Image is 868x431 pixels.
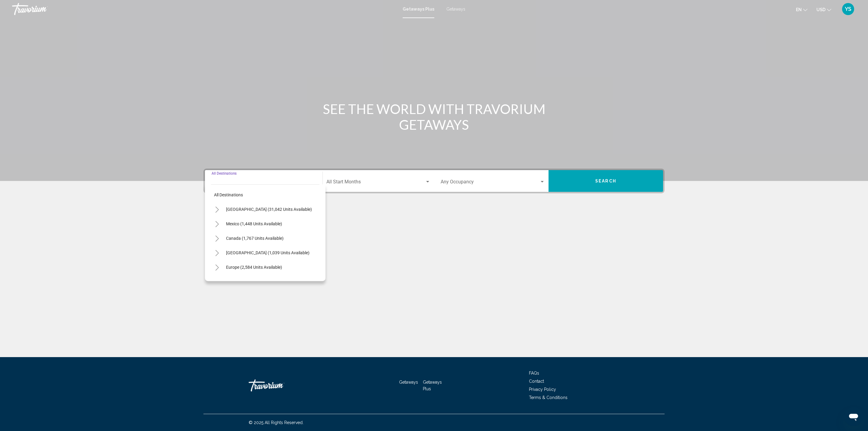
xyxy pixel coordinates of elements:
button: Toggle Mexico (1,448 units available) [211,218,223,230]
span: Canada (1,767 units available) [226,236,284,241]
button: Europe (2,584 units available) [223,260,285,274]
span: [GEOGRAPHIC_DATA] (1,039 units available) [226,250,310,255]
a: Contact [529,379,544,384]
a: FAQs [529,371,539,376]
a: Terms & Conditions [529,395,568,400]
button: Toggle United States (31,042 units available) [211,203,223,215]
h1: SEE THE WORLD WITH TRAVORIUM GETAWAYS [321,101,547,132]
button: Toggle Europe (2,584 units available) [211,261,223,273]
button: Toggle Caribbean & Atlantic Islands (1,039 units available) [211,247,223,259]
button: Change currency [816,5,831,14]
span: YS [845,6,851,12]
span: Europe (2,584 units available) [226,265,282,270]
button: [GEOGRAPHIC_DATA] (31,042 units available) [223,202,315,216]
span: en [796,7,802,12]
iframe: Button to launch messaging window [844,407,863,426]
a: Getaways [446,7,465,11]
button: Change language [796,5,807,14]
button: User Menu [840,3,856,15]
button: Mexico (1,448 units available) [223,217,285,231]
button: [GEOGRAPHIC_DATA] (1,039 units available) [223,246,313,260]
span: © 2025 All Rights Reserved. [249,420,303,425]
button: Toggle Canada (1,767 units available) [211,232,223,244]
button: Search [549,170,663,192]
button: All destinations [211,188,319,202]
span: All destinations [214,192,243,197]
a: Travorium [12,3,397,15]
div: Search widget [205,170,663,192]
a: Getaways [399,380,418,385]
span: Search [595,179,616,184]
a: Getaways Plus [423,380,442,391]
a: Travorium [249,376,309,395]
button: [GEOGRAPHIC_DATA] (218 units available) [223,275,309,289]
button: Canada (1,767 units available) [223,231,287,245]
a: Privacy Policy [529,387,556,392]
span: Mexico (1,448 units available) [226,221,282,226]
span: USD [816,7,826,12]
a: Getaways Plus [403,7,434,11]
button: Toggle Australia (218 units available) [211,276,223,288]
span: [GEOGRAPHIC_DATA] (31,042 units available) [226,207,312,212]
